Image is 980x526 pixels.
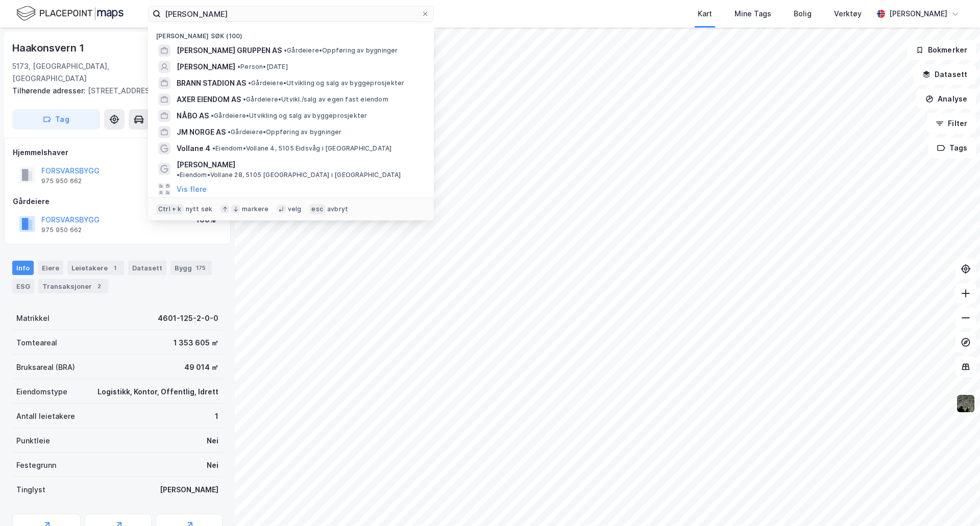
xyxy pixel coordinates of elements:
[194,263,208,273] div: 175
[177,93,241,106] span: AXER EIENDOM AS
[16,337,57,349] div: Tomteareal
[186,205,213,213] div: nytt søk
[16,435,50,447] div: Punktleie
[698,8,712,20] div: Kart
[284,46,398,55] span: Gårdeiere • Oppføring av bygninger
[211,112,367,120] span: Gårdeiere • Utvikling og salg av byggeprosjekter
[228,128,231,136] span: •
[889,8,947,20] div: [PERSON_NAME]
[12,86,88,95] span: Tilhørende adresser:
[16,410,75,422] div: Antall leietakere
[309,204,325,214] div: esc
[928,138,976,158] button: Tags
[794,8,812,20] div: Bolig
[161,6,421,21] input: Søk på adresse, matrikkel, gårdeiere, leietakere eller personer
[177,126,226,138] span: JM NORGE AS
[16,459,56,471] div: Festegrunn
[284,46,287,54] span: •
[177,142,210,155] span: Vollane 4
[38,261,63,275] div: Eiere
[16,361,75,373] div: Bruksareal (BRA)
[177,183,207,195] button: Vis flere
[41,226,82,234] div: 975 950 662
[914,64,976,85] button: Datasett
[177,171,401,179] span: Eiendom • Vollane 28, 5105 [GEOGRAPHIC_DATA] i [GEOGRAPHIC_DATA]
[215,410,218,422] div: 1
[177,77,246,89] span: BRANN STADION AS
[228,128,342,136] span: Gårdeiere • Oppføring av bygninger
[211,112,214,119] span: •
[12,40,86,56] div: Haakonsvern 1
[237,63,240,70] span: •
[94,281,104,291] div: 2
[38,279,108,293] div: Transaksjoner
[177,171,180,179] span: •
[13,195,222,208] div: Gårdeiere
[207,435,218,447] div: Nei
[12,279,34,293] div: ESG
[16,386,67,398] div: Eiendomstype
[160,484,218,496] div: [PERSON_NAME]
[174,337,218,349] div: 1 353 605 ㎡
[156,204,184,214] div: Ctrl + k
[177,110,209,122] span: NÅBO AS
[242,205,268,213] div: markere
[288,205,302,213] div: velg
[16,484,45,496] div: Tinglyst
[148,24,434,42] div: [PERSON_NAME] søk (100)
[41,177,82,185] div: 975 950 662
[177,61,235,73] span: [PERSON_NAME]
[212,144,215,152] span: •
[170,261,212,275] div: Bygg
[16,312,50,324] div: Matrikkel
[12,60,176,85] div: 5173, [GEOGRAPHIC_DATA], [GEOGRAPHIC_DATA]
[327,205,348,213] div: avbryt
[248,79,251,87] span: •
[12,85,214,97] div: [STREET_ADDRESS]
[834,8,862,20] div: Verktøy
[734,8,771,20] div: Mine Tags
[97,386,218,398] div: Logistikk, Kontor, Offentlig, Idrett
[12,261,34,275] div: Info
[207,459,218,471] div: Nei
[12,109,100,130] button: Tag
[13,146,222,159] div: Hjemmelshaver
[929,477,980,526] div: Kontrollprogram for chat
[243,95,246,103] span: •
[128,261,166,275] div: Datasett
[177,44,282,57] span: [PERSON_NAME] GRUPPEN AS
[956,394,975,413] img: 9k=
[110,263,120,273] div: 1
[917,89,976,109] button: Analyse
[927,113,976,134] button: Filter
[16,5,124,22] img: logo.f888ab2527a4732fd821a326f86c7f29.svg
[243,95,388,104] span: Gårdeiere • Utvikl./salg av egen fast eiendom
[177,159,235,171] span: [PERSON_NAME]
[929,477,980,526] iframe: Chat Widget
[907,40,976,60] button: Bokmerker
[184,361,218,373] div: 49 014 ㎡
[158,312,218,324] div: 4601-125-2-0-0
[248,79,404,87] span: Gårdeiere • Utvikling og salg av byggeprosjekter
[237,63,288,71] span: Person • [DATE]
[67,261,124,275] div: Leietakere
[212,144,391,153] span: Eiendom • Vollane 4, 5105 Eidsvåg i [GEOGRAPHIC_DATA]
